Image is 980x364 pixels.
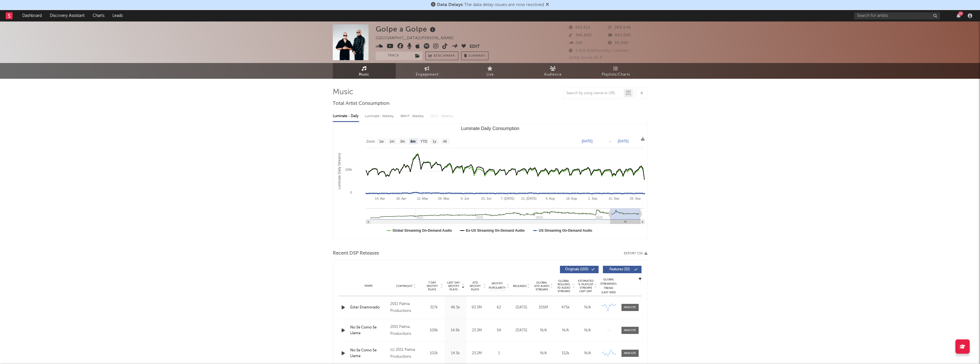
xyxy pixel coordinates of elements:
[512,328,531,333] div: [DATE]
[401,111,425,121] div: BMAT - Weekly
[375,197,385,200] text: 14. Apr
[333,63,396,79] a: Music
[390,301,421,314] div: 2011 Palma Productions
[425,281,440,291] span: 7 Day Spotify Plays
[585,63,648,79] a: Playlists/Charts
[489,328,509,333] div: 54
[350,305,388,310] a: Estar Enamorado
[366,139,375,143] text: Zoom
[569,26,590,29] span: 523,513
[461,197,469,200] text: 9. Jun
[630,197,641,200] text: 29. Sep
[425,351,443,356] div: 102k
[350,348,388,359] a: No Se Como Se Llama
[564,268,590,271] span: Originals ( 100 )
[608,139,612,143] text: →
[624,252,648,255] button: Export CSV
[560,266,599,273] button: Originals(100)
[578,351,597,356] div: N/A
[481,197,491,200] text: 23. Jun
[501,197,514,200] text: 7. [DATE]
[534,351,553,356] div: N/A
[608,34,631,37] span: 492,000
[546,3,549,7] span: Dismiss
[608,26,631,29] span: 289,648
[569,34,592,37] span: 346,800
[365,111,395,121] div: Luminate - Weekly
[379,139,384,143] text: 1w
[337,153,341,189] text: Luminate Daily Streams
[333,250,379,257] span: Recent DSP Releases
[46,10,89,21] a: Discovery Assistant
[468,328,486,333] div: 23.3M
[396,197,406,200] text: 28. Apr
[569,41,583,45] span: 242
[512,305,531,310] div: [DATE]
[588,197,597,200] text: 1. Sep
[18,10,46,21] a: Dashboard
[534,305,553,310] div: 105M
[522,63,585,79] a: Audience
[446,328,465,333] div: 14.8k
[459,63,522,79] a: Live
[489,282,506,290] span: Spotify Popularity
[443,139,446,143] text: All
[486,71,494,78] span: Live
[350,191,352,194] text: 0
[569,56,602,60] span: Jump Score: 41.9
[376,35,460,42] div: [GEOGRAPHIC_DATA] | [PERSON_NAME]
[468,305,486,310] div: 93.3M
[425,328,443,333] div: 108k
[608,197,619,200] text: 15. Sep
[432,139,436,143] text: 1y
[544,71,562,78] span: Audience
[345,168,352,171] text: 100k
[390,347,421,360] div: (c) 2011 Palma Productions
[556,305,575,310] div: 475k
[461,126,519,131] text: Luminate Daily Consumption
[376,52,411,60] button: Track
[333,100,389,107] span: Total Artist Consumption
[400,139,405,143] text: 3m
[578,279,594,293] span: Estimated % Playlist Streams Last Day
[563,91,624,96] input: Search by song name or URL
[854,12,940,19] input: Search for artists
[108,10,127,21] a: Leads
[393,229,452,233] text: Global Streaming On-Demand Audio
[521,197,536,200] text: 21. [DATE]
[618,139,629,143] text: [DATE]
[466,229,525,233] text: Ex-US Streaming On-Demand Audio
[957,13,961,18] button: 27
[569,49,629,53] span: 1,010,809 Monthly Listeners
[556,279,572,293] span: Global Rolling 7D Audio Streams
[390,324,421,337] div: 2011 Palma Productions
[350,284,388,288] div: Name
[437,3,463,7] span: Data Delays
[433,53,455,60] span: Benchmark
[607,268,633,271] span: Features ( 32 )
[389,139,394,143] text: 1m
[89,10,108,21] a: Charts
[600,278,617,295] div: Global Streaming Trend (Last 60D)
[410,139,415,143] text: 6m
[333,111,359,121] div: Luminate - Daily
[468,281,483,291] span: ATD Spotify Plays
[420,139,427,143] text: YTD
[582,139,593,143] text: [DATE]
[608,41,628,45] span: 95,000
[425,305,443,310] div: 317k
[446,305,465,310] div: 46.5k
[461,52,488,60] button: Summary
[489,351,509,356] div: 1
[396,284,413,288] span: Copyright
[489,305,509,310] div: 62
[350,325,388,336] a: No Sé Como Se Llama
[376,24,437,34] div: Golpe a Golpe
[534,281,550,291] span: Global ATD Audio Streams
[425,52,458,60] a: Benchmark
[359,71,369,78] span: Music
[446,351,465,356] div: 14.5k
